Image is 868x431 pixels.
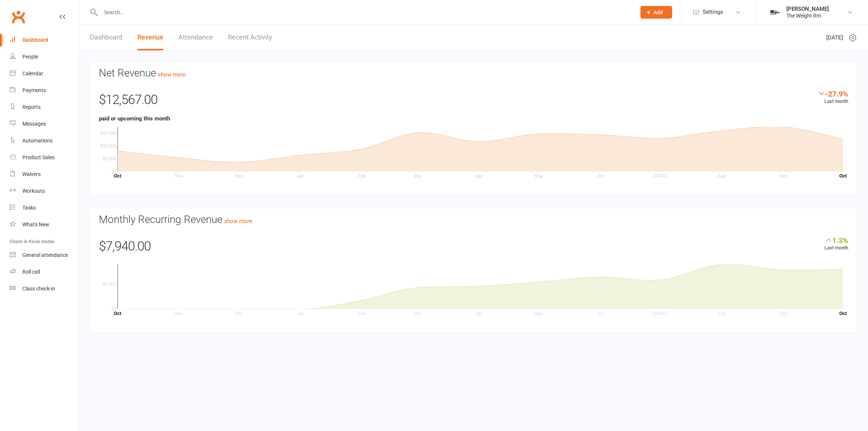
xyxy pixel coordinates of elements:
[10,166,79,183] a: Waivers
[824,236,848,244] div: 1.3%
[818,89,848,106] div: Last month
[22,37,48,43] div: Dashboard
[22,171,41,177] div: Waivers
[10,65,79,82] a: Calendar
[22,269,40,275] div: Roll call
[10,216,79,233] a: What's New
[99,236,848,261] div: $7,940.00
[818,89,848,98] div: -27.9%
[22,138,53,144] div: Automations
[22,70,43,76] div: Calendar
[10,48,79,65] a: People
[786,6,829,12] div: [PERSON_NAME]
[703,4,723,21] span: Settings
[99,67,848,79] h3: Net Revenue
[158,71,186,78] a: show more
[228,25,272,50] a: Recent Activity
[98,7,631,18] input: Search...
[22,87,46,93] div: Payments
[10,149,79,166] a: Product Sales
[10,132,79,149] a: Automations
[10,183,79,199] a: Workouts
[768,5,783,20] img: thumb_image1749576563.png
[22,154,54,160] div: Product Sales
[22,221,49,227] div: What's New
[10,116,79,132] a: Messages
[22,252,68,258] div: General attendance
[786,12,829,19] div: The Weight Rm
[99,214,848,226] h3: Monthly Recurring Revenue
[22,121,46,127] div: Messages
[10,99,79,116] a: Reports
[178,25,213,50] a: Attendance
[90,25,122,50] a: Dashboard
[22,188,45,194] div: Workouts
[22,54,38,60] div: People
[10,32,79,48] a: Dashboard
[826,33,843,42] span: [DATE]
[10,247,79,264] a: General attendance kiosk mode
[99,89,848,114] div: $12,567.00
[640,6,672,19] button: Add
[10,280,79,297] a: Class kiosk mode
[10,199,79,216] a: Tasks
[10,264,79,280] a: Roll call
[654,9,663,15] span: Add
[99,115,170,122] strong: paid or upcoming this month
[22,205,36,211] div: Tasks
[224,218,252,224] a: show more
[22,286,55,292] div: Class check-in
[824,236,848,252] div: Last month
[10,82,79,99] a: Payments
[9,7,28,26] a: Clubworx
[22,104,41,110] div: Reports
[137,25,163,50] a: Revenue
